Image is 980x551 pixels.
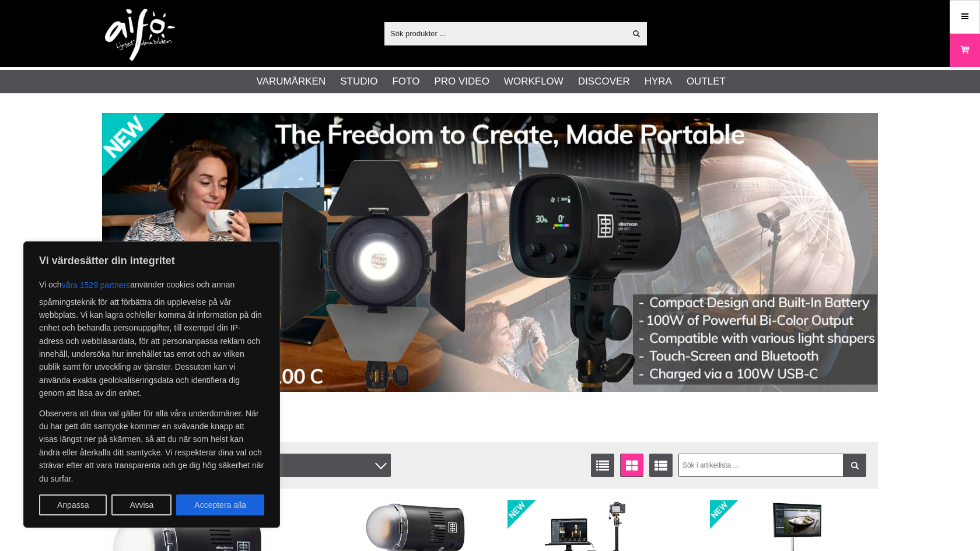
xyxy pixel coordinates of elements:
[392,74,419,89] a: Foto
[23,241,280,528] div: Vi värdesätter din integritet
[578,74,630,89] a: Discover
[233,454,391,477] div: Filter
[645,74,672,89] a: Hyra
[39,254,264,268] p: Vi värdesätter din integritet
[340,74,377,89] a: Studio
[39,494,107,515] button: Anpassa
[620,454,643,477] a: Fönstervisning
[687,74,726,89] a: Outlet
[591,454,614,477] a: Listvisning
[504,74,563,89] a: Workflow
[102,113,878,392] img: Annons:002 banner-elin-led100c11390x.jpg
[434,74,489,89] a: Pro Video
[39,275,264,400] p: Vi och använder cookies och annan spårningsteknik för att förbättra din upplevelse på vår webbpla...
[384,24,625,42] input: Sök produkter ...
[39,407,264,485] p: Observera att dina val gäller för alla våra underdomäner. När du har gett ditt samtycke kommer en...
[678,454,867,477] input: Sök i artikellista ...
[649,454,673,477] a: Utökad listvisning
[176,494,264,515] button: Acceptera alla
[257,74,326,89] a: Varumärken
[62,275,131,296] button: våra 1529 partners
[105,9,175,61] img: logo.png
[111,494,171,515] button: Avvisa
[843,454,866,477] a: Filtrera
